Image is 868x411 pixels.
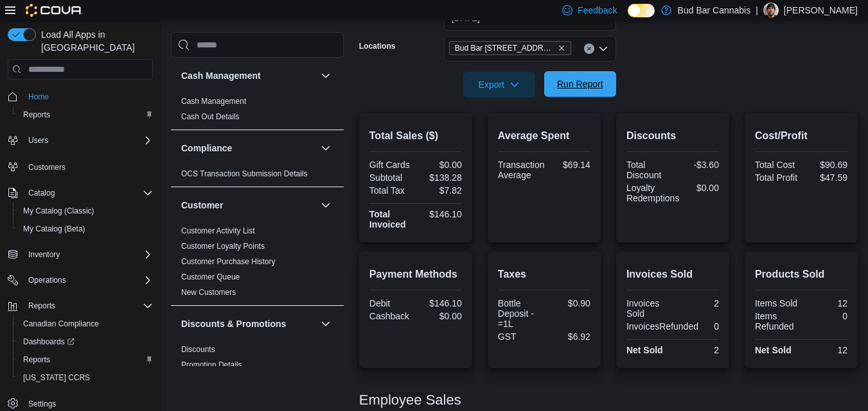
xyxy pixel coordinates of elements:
[18,352,55,367] a: Reports
[23,298,153,314] span: Reports
[23,133,153,148] span: Users
[18,370,95,385] a: [US_STATE] CCRS
[675,298,719,308] div: 2
[23,247,65,262] button: Inventory
[756,3,758,18] p: |
[23,298,60,314] button: Reports
[23,206,94,216] span: My Catalog (Classic)
[28,162,66,172] span: Customers
[318,140,333,156] button: Compliance
[3,297,158,315] button: Reports
[181,142,232,155] h3: Compliance
[23,160,71,175] a: Customers
[181,226,255,236] span: Customer Activity List
[678,3,751,18] p: Bud Bar Cannabis
[626,160,670,180] div: Total Discount
[23,88,153,105] span: Home
[755,128,847,144] h2: Cost/Profit
[684,183,719,193] div: $0.00
[181,241,265,251] span: Customer Loyalty Points
[359,41,396,51] label: Locations
[181,317,315,330] button: Discounts & Promotions
[23,224,85,234] span: My Catalog (Beta)
[181,242,265,251] a: Customer Loyalty Points
[18,352,153,367] span: Reports
[755,172,799,183] div: Total Profit
[498,267,590,282] h2: Taxes
[547,331,590,342] div: $6.92
[455,42,555,55] span: Bud Bar [STREET_ADDRESS]
[181,256,276,267] span: Customer Purchase History
[181,142,315,155] button: Compliance
[181,226,255,235] a: Customer Activity List
[181,199,315,212] button: Customer
[318,316,333,331] button: Discounts & Promotions
[369,185,413,196] div: Total Tax
[418,209,462,219] div: $146.10
[171,223,344,305] div: Customer
[181,69,315,82] button: Cash Management
[23,133,53,148] button: Users
[23,273,153,288] span: Operations
[626,267,719,282] h2: Invoices Sold
[18,316,153,331] span: Canadian Compliance
[23,337,75,347] span: Dashboards
[626,183,680,203] div: Loyalty Redemptions
[181,344,215,355] span: Discounts
[171,94,344,130] div: Cash Management
[28,188,55,198] span: Catalog
[3,87,158,106] button: Home
[18,203,100,219] a: My Catalog (Classic)
[3,157,158,176] button: Customers
[28,135,48,146] span: Users
[181,273,240,281] a: Customer Queue
[547,298,590,308] div: $0.90
[28,301,55,311] span: Reports
[804,345,847,355] div: 12
[23,89,54,105] a: Home
[181,257,276,266] a: Customer Purchase History
[784,3,858,18] p: [PERSON_NAME]
[626,128,719,144] h2: Discounts
[18,203,153,219] span: My Catalog (Classic)
[804,172,847,183] div: $47.59
[557,78,603,90] span: Run Report
[3,271,158,289] button: Operations
[181,288,236,297] a: New Customers
[704,321,719,331] div: 0
[13,315,158,333] button: Canadian Compliance
[755,298,799,308] div: Items Sold
[13,106,158,124] button: Reports
[18,221,153,237] span: My Catalog (Beta)
[584,44,594,54] button: Clear input
[13,369,158,387] button: [US_STATE] CCRS
[549,160,590,170] div: $69.14
[755,160,799,170] div: Total Cost
[418,298,462,308] div: $146.10
[359,392,461,408] h3: Employee Sales
[18,107,55,122] a: Reports
[675,160,719,170] div: -$3.60
[369,209,406,230] strong: Total Invoiced
[13,220,158,238] button: My Catalog (Beta)
[181,112,240,121] a: Cash Out Details
[18,370,153,385] span: Washington CCRS
[181,169,308,178] a: OCS Transaction Submission Details
[181,112,240,122] span: Cash Out Details
[369,298,413,308] div: Debit
[418,160,462,170] div: $0.00
[28,275,66,285] span: Operations
[498,160,545,180] div: Transaction Average
[558,44,565,52] button: Remove Bud Bar 10 ST NW from selection in this group
[18,334,80,349] a: Dashboards
[181,317,286,330] h3: Discounts & Promotions
[418,185,462,196] div: $7.82
[498,128,590,144] h2: Average Spent
[804,298,847,308] div: 12
[13,351,158,369] button: Reports
[28,399,56,409] span: Settings
[181,96,246,106] span: Cash Management
[626,298,670,319] div: Invoices Sold
[23,355,50,365] span: Reports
